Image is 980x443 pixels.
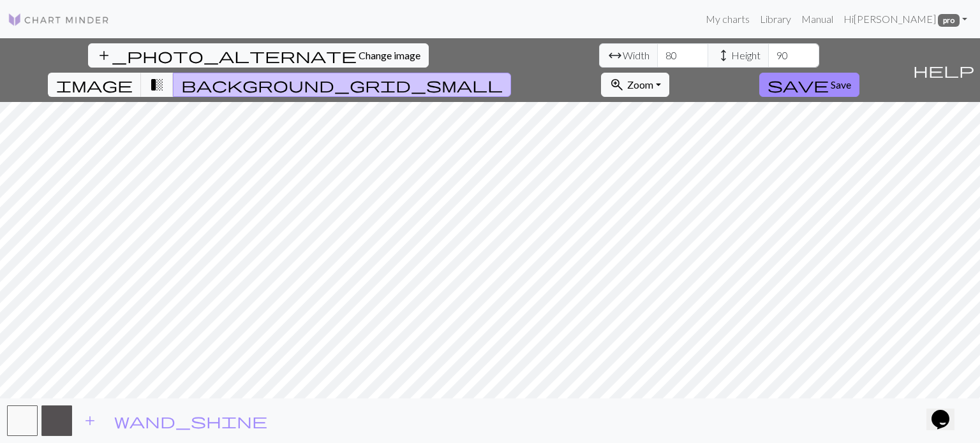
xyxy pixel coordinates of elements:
button: Help [907,38,980,102]
a: Manual [796,6,838,32]
span: add_photo_alternate [96,47,357,64]
a: Library [755,6,796,32]
button: Save [759,73,859,97]
span: Height [731,48,761,63]
span: background_grid_small [181,76,503,94]
img: Logo [8,12,110,27]
span: Zoom [627,78,653,91]
span: arrow_range [607,47,623,64]
button: Zoom [601,73,669,97]
button: Change image [88,43,429,68]
span: pro [938,14,960,27]
a: My charts [701,6,755,32]
a: Hi[PERSON_NAME] pro [838,6,972,32]
span: Save [831,78,851,91]
button: Add color [74,409,106,433]
span: help [913,61,974,79]
span: wand_shine [114,412,267,430]
span: Change image [359,49,420,61]
button: Auto pick colours [106,409,276,433]
span: zoom_in [609,76,625,94]
span: transition_fade [149,76,165,94]
span: image [56,76,133,94]
span: add [82,412,98,430]
span: Width [623,48,650,63]
span: height [716,47,731,64]
span: save [768,76,829,94]
iframe: chat widget [926,392,967,430]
